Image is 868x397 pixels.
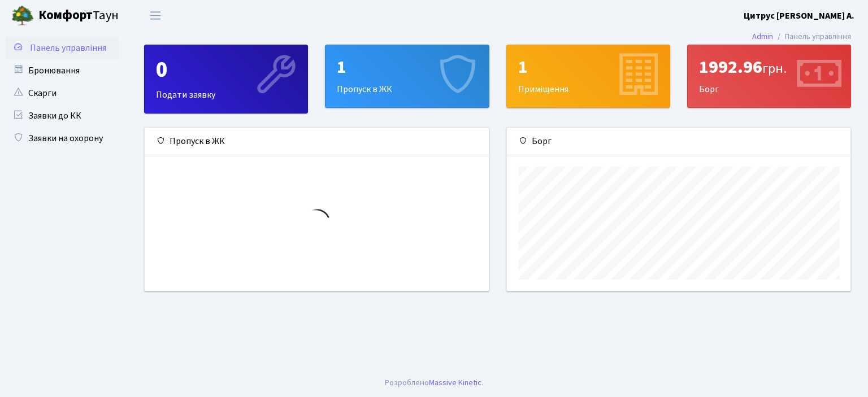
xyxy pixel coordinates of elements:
div: 1992.96 [699,56,839,78]
a: Admin [752,30,773,42]
nav: breadcrumb [735,25,868,49]
div: Борг [688,45,850,107]
div: 0 [156,56,296,84]
div: Приміщення [507,45,670,107]
a: Заявки до КК [6,104,119,127]
div: Розроблено . [385,377,483,389]
div: 1 [518,56,658,78]
a: Панель управління [6,37,119,59]
a: Massive Kinetic [429,377,481,389]
span: грн. [762,59,787,78]
a: Скарги [6,82,119,104]
a: 0Подати заявку [144,45,308,114]
div: 1 [337,56,477,78]
a: 1Приміщення [506,45,670,108]
b: Комфорт [38,6,93,24]
span: Панель управління [30,42,106,54]
img: logo.png [11,5,34,27]
a: Бронювання [6,59,119,82]
li: Панель управління [773,30,851,43]
button: Переключити навігацію [141,6,170,25]
span: Таун [38,6,119,25]
div: Пропуск в ЖК [145,128,489,155]
a: Цитрус [PERSON_NAME] А. [744,9,854,23]
div: Подати заявку [145,45,307,113]
a: 1Пропуск в ЖК [325,45,489,108]
div: Борг [507,128,851,155]
a: Заявки на охорону [6,127,119,150]
div: Пропуск в ЖК [325,45,488,107]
